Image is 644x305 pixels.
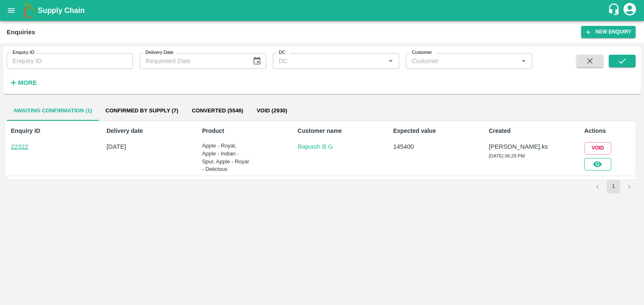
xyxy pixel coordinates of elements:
input: Requested Date [140,53,246,69]
p: Created [489,127,538,135]
button: Awaiting confirmation (1) [7,101,99,121]
p: Apple - Royal, Apple - Indian - Spur, Apple - Royal - Delicious [202,142,251,173]
p: Expected value [393,127,442,135]
button: Void (2930) [250,101,294,121]
p: Product [202,127,251,135]
button: Confirmed by supply (7) [99,101,185,121]
label: DC [279,49,286,56]
button: open drawer [2,1,21,20]
label: Customer [412,49,432,56]
label: Enquiry ID [13,49,34,56]
label: Delivery Date [145,49,174,56]
div: Enquiries [7,27,35,38]
input: Enquiry ID [7,53,133,69]
button: Void [584,142,611,154]
p: [PERSON_NAME].ks [489,142,538,151]
a: Rajeash B G [298,142,346,151]
p: Delivery date [106,127,155,135]
p: Actions [584,127,633,135]
span: [DATE] 06:29 PM [489,153,525,158]
strong: More [18,79,37,86]
button: More [7,76,39,90]
nav: pagination navigation [589,180,637,193]
button: Converted (5546) [185,101,250,121]
p: 145400 [393,142,442,151]
button: Choose date [249,53,265,69]
p: Enquiry ID [11,127,60,135]
button: New Enquiry [581,26,636,38]
div: customer-support [608,3,622,18]
input: Customer [408,56,516,66]
b: Supply Chain [38,6,85,15]
p: Customer name [298,127,346,135]
button: page 1 [607,180,620,193]
img: logo [21,2,38,19]
div: account of current user [622,2,637,19]
p: [DATE] [106,142,155,151]
button: Open [518,56,529,66]
a: 22322 [11,143,28,150]
input: DC [275,56,383,66]
button: Open [385,56,396,66]
a: Supply Chain [38,5,608,16]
